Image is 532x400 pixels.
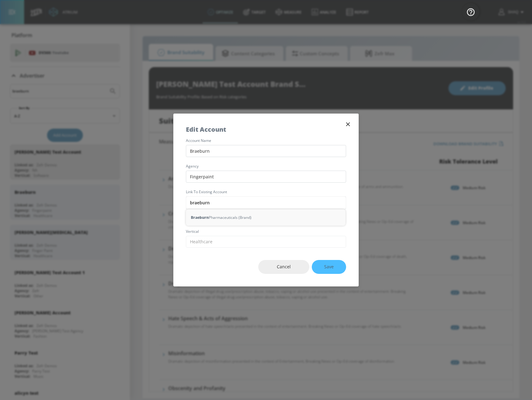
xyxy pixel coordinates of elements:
div: Pharmaceuticals (Brand) [186,212,345,223]
strong: Braeburn [191,214,209,221]
label: agency [186,164,346,168]
button: Cancel [258,260,309,274]
input: Enter account name [186,196,346,209]
label: vertical [186,230,346,233]
label: Link to Existing Account [186,190,346,194]
input: Select Vertical [186,236,346,248]
label: account name [186,139,346,143]
input: Enter account name [186,145,346,157]
button: Open Resource Center [462,3,479,20]
span: Cancel [271,263,297,271]
input: Enter agency name [186,171,346,183]
h5: Edit Account [186,126,226,133]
